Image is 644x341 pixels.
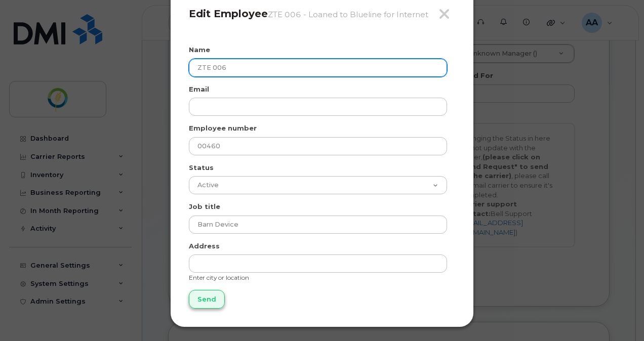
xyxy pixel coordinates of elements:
label: Email [189,84,209,94]
label: Job title [189,202,220,211]
label: Address [189,241,220,251]
label: Employee number [189,123,257,133]
small: ZTE 006 - Loaned to Blueline for Internet [268,10,428,19]
label: Status [189,163,214,173]
small: Enter city or location [189,274,249,281]
input: Send [189,290,225,309]
h4: Edit Employee [189,8,455,20]
label: Name [189,45,210,55]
